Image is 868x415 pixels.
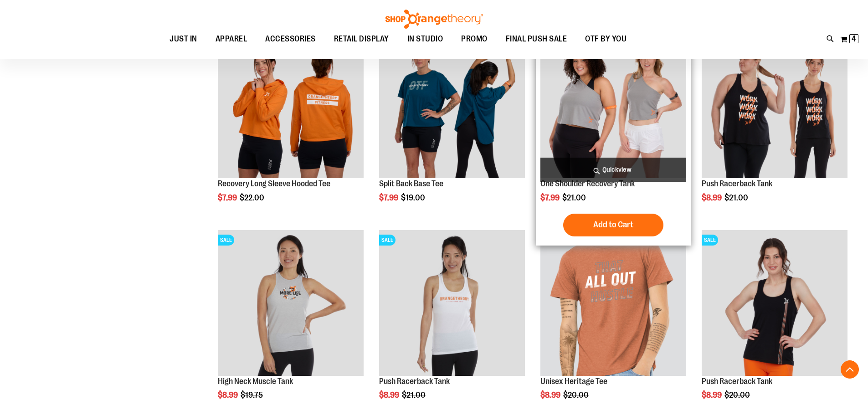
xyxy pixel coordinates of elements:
a: JUST IN [160,29,206,50]
a: Split Back Base Tee [379,179,443,188]
span: RETAIL DISPLAY [334,29,389,49]
span: IN STUDIO [407,29,443,49]
span: SALE [379,235,395,246]
span: $21.00 [562,193,587,202]
span: JUST IN [169,29,197,49]
a: FINAL PUSH SALE [497,29,576,49]
button: Add to Cart [563,214,663,236]
a: Push Racerback Tank [379,377,450,386]
span: $21.00 [402,390,427,400]
div: product [536,28,691,246]
img: Product image for Unisex Heritage Tee [540,230,686,376]
a: Push Racerback Tank [702,377,772,386]
span: $8.99 [379,390,401,400]
a: OTF BY YOU [576,29,636,50]
span: $7.99 [540,193,561,202]
span: FINAL PUSH SALE [506,29,567,49]
span: $19.75 [241,390,264,400]
a: Main view of One Shoulder Recovery TankSALE [540,32,686,179]
span: $20.00 [563,390,590,400]
span: PROMO [461,29,488,49]
span: $20.00 [724,390,751,400]
a: Push Racerback Tank [702,179,772,188]
span: 4 [852,34,856,43]
a: Quickview [540,158,686,182]
a: Unisex Heritage Tee [540,377,607,386]
a: Recovery Long Sleeve Hooded Tee [218,179,330,188]
img: Main Image of Recovery Long Sleeve Hooded Tee [218,32,364,178]
img: Product image for High Neck Muscle Tank [218,230,364,376]
span: $22.00 [240,193,266,202]
span: $8.99 [540,390,562,400]
img: Main view of One Shoulder Recovery Tank [540,32,686,178]
img: Product image for Push Racerback Tank [702,230,847,376]
a: PROMO [452,29,497,50]
a: Split Back Base TeeSALE [379,32,525,179]
span: $19.00 [401,193,426,202]
a: Product image for Unisex Heritage TeeSALE [540,230,686,377]
button: Back To Top [841,360,859,379]
a: RETAIL DISPLAY [325,29,398,50]
span: SALE [702,235,718,246]
img: Product image for Push Racerback Tank [379,230,525,376]
span: ACCESSORIES [265,29,316,49]
span: $8.99 [702,193,723,202]
span: $7.99 [218,193,238,202]
a: Product image for Push Racerback TankSALE [702,230,847,377]
span: $7.99 [379,193,400,202]
span: OTF BY YOU [585,29,627,49]
span: APPAREL [216,29,247,49]
span: SALE [218,235,234,246]
a: Product image for High Neck Muscle TankSALE [218,230,364,377]
a: ACCESSORIES [256,29,325,50]
div: product [213,28,368,225]
a: Product image for Push Racerback TankSALE [702,32,847,179]
img: Shop Orangetheory [384,10,484,29]
span: $21.00 [724,193,750,202]
img: Split Back Base Tee [379,32,525,178]
a: APPAREL [206,29,257,50]
div: product [697,28,852,225]
a: High Neck Muscle Tank [218,377,293,386]
div: product [375,28,529,225]
span: Add to Cart [593,220,633,230]
a: Product image for Push Racerback TankSALE [379,230,525,377]
span: $8.99 [702,390,723,400]
img: Product image for Push Racerback Tank [702,32,847,178]
a: IN STUDIO [398,29,452,50]
a: Main Image of Recovery Long Sleeve Hooded TeeSALE [218,32,364,179]
span: $8.99 [218,390,239,400]
a: One Shoulder Recovery Tank [540,179,635,188]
